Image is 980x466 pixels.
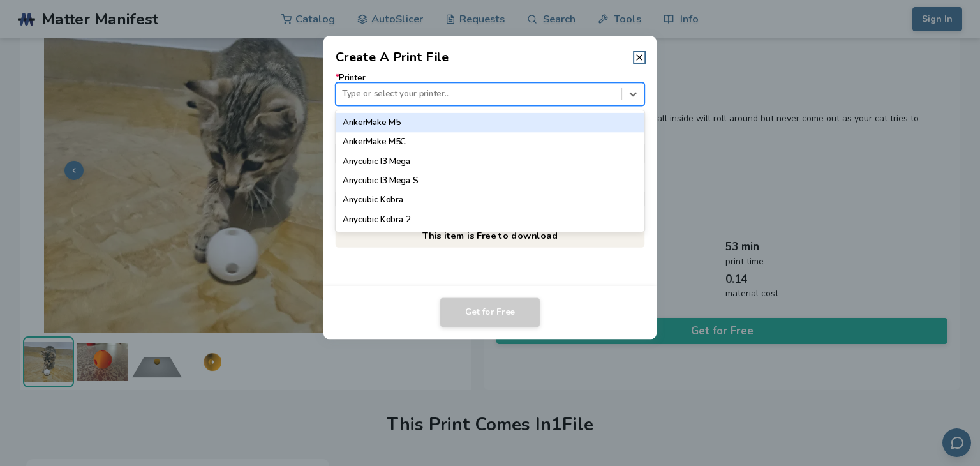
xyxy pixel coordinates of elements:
[336,223,645,248] p: This item is Free to download
[336,152,645,171] div: Anycubic I3 Mega
[336,210,645,229] div: Anycubic Kobra 2
[440,298,540,327] button: Get for Free
[336,48,449,66] h2: Create A Print File
[336,73,645,105] label: Printer
[336,113,645,132] div: AnkerMake M5
[336,132,645,151] div: AnkerMake M5C
[336,191,645,210] div: Anycubic Kobra
[336,230,645,249] div: Anycubic Kobra 2 Max
[342,89,345,99] input: *PrinterType or select your printer...AnkerMake M5AnkerMake M5CAnycubic I3 MegaAnycubic I3 Mega S...
[336,171,645,190] div: Anycubic I3 Mega S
